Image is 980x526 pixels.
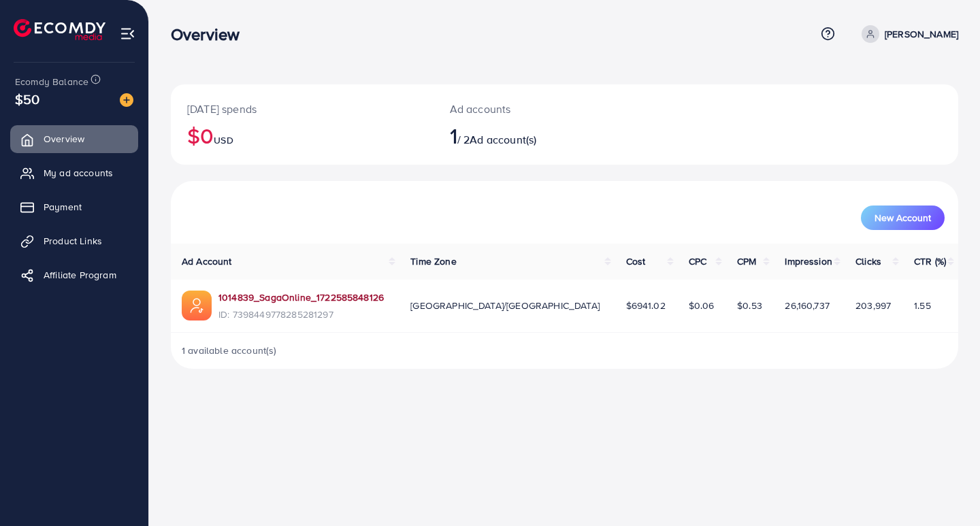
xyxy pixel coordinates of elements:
[689,254,706,268] span: CPC
[14,19,105,40] img: logo
[450,120,457,151] span: 1
[182,344,277,357] span: 1 available account(s)
[187,122,417,148] h2: $0
[855,299,891,312] span: 203,997
[856,25,958,43] a: [PERSON_NAME]
[10,227,138,254] a: Product Links
[885,26,958,42] p: [PERSON_NAME]
[689,299,715,312] span: $0.06
[410,254,456,268] span: Time Zone
[171,24,250,44] h3: Overview
[10,125,138,152] a: Overview
[450,101,614,117] p: Ad accounts
[44,200,82,214] span: Payment
[44,268,116,282] span: Affiliate Program
[10,193,138,220] a: Payment
[470,132,536,147] span: Ad account(s)
[785,299,830,312] span: 26,160,737
[182,291,212,320] img: ic-ads-acc.e4c84228.svg
[187,101,417,117] p: [DATE] spends
[737,254,756,268] span: CPM
[15,89,39,109] span: $50
[626,254,646,268] span: Cost
[44,132,84,146] span: Overview
[410,299,600,312] span: [GEOGRAPHIC_DATA]/[GEOGRAPHIC_DATA]
[218,308,384,321] span: ID: 7398449778285281297
[785,254,832,268] span: Impression
[914,299,931,312] span: 1.55
[855,254,881,268] span: Clicks
[214,133,233,147] span: USD
[737,299,762,312] span: $0.53
[875,213,931,223] span: New Account
[120,93,133,107] img: image
[10,159,138,186] a: My ad accounts
[626,299,666,312] span: $6941.02
[182,254,232,268] span: Ad Account
[10,261,138,289] a: Affiliate Program
[120,26,135,42] img: menu
[914,254,946,268] span: CTR (%)
[450,122,614,148] h2: / 2
[44,166,113,180] span: My ad accounts
[44,234,102,248] span: Product Links
[861,206,945,230] button: New Account
[15,75,88,88] span: Ecomdy Balance
[218,291,384,304] a: 1014839_SagaOnline_1722585848126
